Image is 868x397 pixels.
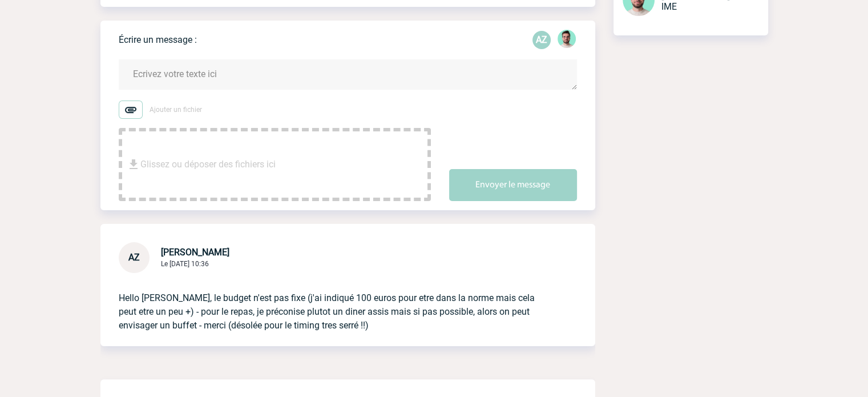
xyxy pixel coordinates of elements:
span: Glissez ou déposer des fichiers ici [140,136,276,193]
img: file_download.svg [127,158,140,171]
p: Écrire un message : [119,34,197,45]
p: Hello [PERSON_NAME], le budget n'est pas fixe (j'ai indiqué 100 euros pour etre dans la norme mai... [119,273,545,332]
div: Benjamin ROLAND [558,30,576,50]
span: IME [661,1,677,12]
span: AZ [128,252,140,263]
img: 121547-2.png [558,30,576,48]
div: Armelle ZACHARA-BULTEL [532,31,551,49]
button: Envoyer le message [449,169,577,201]
span: Ajouter un fichier [150,106,202,114]
span: Le [DATE] 10:36 [161,260,209,268]
p: AZ [532,31,551,49]
span: [PERSON_NAME] [161,247,229,258]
